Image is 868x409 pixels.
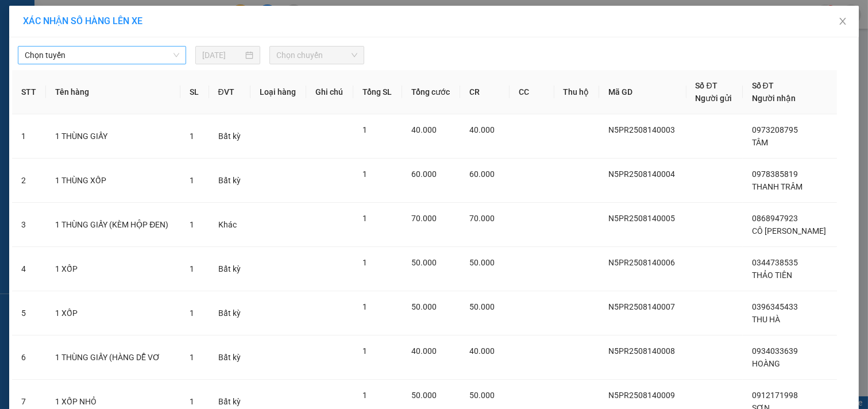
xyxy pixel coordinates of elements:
th: SL [180,70,209,114]
span: 70.000 [411,214,437,223]
td: 1 XỐP [46,291,180,335]
span: THANH TRÂM [752,182,803,191]
span: 1 [190,308,194,318]
span: 0396345433 [752,302,798,311]
span: close [838,17,847,26]
th: Tên hàng [46,70,180,114]
td: 3 [12,203,46,247]
th: ĐVT [209,70,251,114]
span: 40.000 [469,125,495,134]
td: Bất kỳ [209,335,251,380]
span: 0978385819 [752,169,798,179]
th: CC [510,70,554,114]
th: Tổng SL [353,70,402,114]
span: 1 [362,302,367,311]
span: THẢO TIÊN [752,271,792,280]
span: 1 [362,391,367,400]
span: 0912171998 [752,391,798,400]
span: 50.000 [411,302,437,311]
span: Người gửi [696,94,732,103]
td: 1 [12,114,46,159]
td: 5 [12,291,46,335]
span: 40.000 [469,346,495,356]
span: N5PR2508140009 [608,391,675,400]
td: 1 THÙNG GIẤY (KÈM HỘP ĐEN) [46,203,180,247]
span: N5PR2508140006 [608,258,675,267]
span: N5PR2508140008 [608,346,675,356]
span: TÂM [752,138,768,147]
td: Khác [209,203,251,247]
span: 1 [190,176,194,185]
span: 1 [190,264,194,273]
th: Tổng cước [402,70,460,114]
span: 1 [190,132,194,141]
th: Ghi chú [306,70,353,114]
span: Người nhận [752,94,796,103]
img: logo.jpg [125,14,152,42]
th: Mã GD [599,70,686,114]
span: 1 [362,125,367,134]
span: 40.000 [411,346,437,356]
td: Bất kỳ [209,291,251,335]
span: 1 [362,169,367,179]
th: CR [460,70,510,114]
span: 0344738535 [752,258,798,267]
span: Chọn chuyến [276,47,357,64]
td: 1 THÙNG XỐP [46,159,180,203]
li: (c) 2017 [97,55,158,69]
span: 50.000 [469,302,495,311]
td: 6 [12,335,46,380]
span: 50.000 [469,391,495,400]
b: [DOMAIN_NAME] [97,44,158,53]
span: XÁC NHẬN SỐ HÀNG LÊN XE [23,16,142,26]
span: 0934033639 [752,346,798,356]
span: N5PR2508140005 [608,214,675,223]
b: Gửi khách hàng [71,17,114,71]
td: 2 [12,159,46,203]
span: 1 [362,346,367,356]
span: 50.000 [469,258,495,267]
td: 1 XỐP [46,247,180,291]
span: CÔ [PERSON_NAME] [752,226,826,236]
input: 14/08/2025 [202,49,243,61]
span: HOÀNG [752,359,780,368]
td: 1 THÙNG GIẤY [46,114,180,159]
th: Loại hàng [250,70,306,114]
span: N5PR2508140004 [608,169,675,179]
td: 4 [12,247,46,291]
b: Xe Đăng Nhân [14,74,51,128]
span: Số ĐT [696,81,717,90]
span: 1 [190,397,194,406]
span: Chọn tuyến [25,47,179,64]
span: 60.000 [469,169,495,179]
span: 1 [362,214,367,223]
span: Số ĐT [752,81,774,90]
td: Bất kỳ [209,247,251,291]
td: Bất kỳ [209,159,251,203]
th: STT [12,70,46,114]
button: Close [827,6,859,38]
span: 50.000 [411,391,437,400]
span: 50.000 [411,258,437,267]
th: Thu hộ [554,70,600,114]
span: 1 [190,220,194,229]
span: 0868947923 [752,214,798,223]
span: THU HÀ [752,315,780,324]
td: Bất kỳ [209,114,251,159]
span: 0973208795 [752,125,798,134]
span: 1 [362,258,367,267]
td: 1 THÙNG GIẤY (HÀNG DỄ VƠ [46,335,180,380]
span: 1 [190,353,194,362]
span: N5PR2508140003 [608,125,675,134]
span: 40.000 [411,125,437,134]
span: 70.000 [469,214,495,223]
span: 60.000 [411,169,437,179]
span: N5PR2508140007 [608,302,675,311]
